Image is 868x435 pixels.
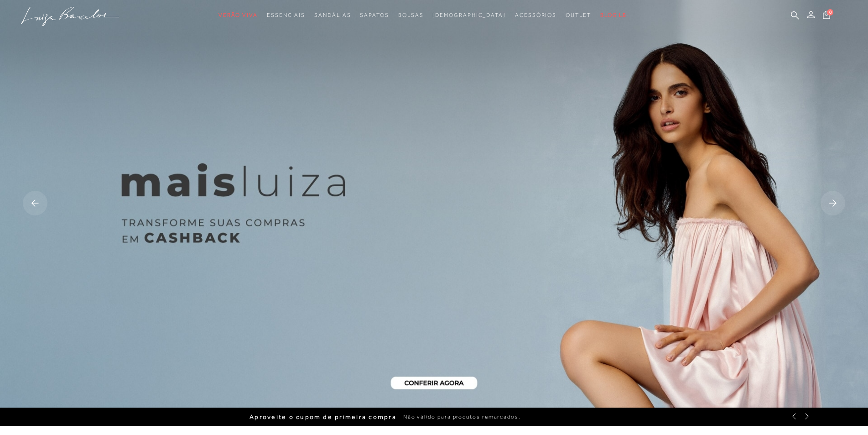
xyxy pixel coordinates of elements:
[360,7,389,24] a: noSubCategoriesText
[589,412,614,421] span: COPIAR
[600,12,627,18] span: BLOG LB
[432,12,506,18] span: [DEMOGRAPHIC_DATA]
[403,413,521,421] span: Não válido para produtos remarcados.
[566,12,591,18] span: Outlet
[566,7,591,24] a: noSubCategoriesText
[267,12,305,18] span: Essenciais
[398,7,424,24] a: noSubCategoriesText
[820,10,833,22] button: 0
[515,12,556,18] span: Acessórios
[432,7,506,24] a: noSubCategoriesText
[267,7,305,24] a: noSubCategoriesText
[218,7,258,24] a: noSubCategoriesText
[314,7,351,24] a: noSubCategoriesText
[827,9,833,16] span: 0
[515,7,556,24] a: noSubCategoriesText
[398,12,424,18] span: Bolsas
[535,413,578,421] span: PRIMEIRALB
[249,413,396,421] span: Aproveite o cupom de primeira compra
[218,12,258,18] span: Verão Viva
[360,12,389,18] span: Sapatos
[314,12,351,18] span: Sandálias
[600,7,627,24] a: BLOG LB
